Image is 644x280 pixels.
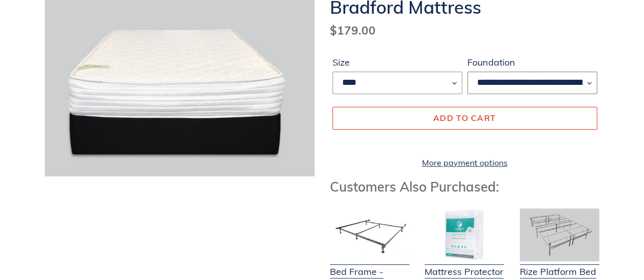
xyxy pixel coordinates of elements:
span: Add to cart [433,113,496,123]
label: Foundation [467,55,597,69]
button: Add to cart [332,107,597,129]
img: Adjustable Base [520,208,599,261]
a: More payment options [332,157,597,169]
img: Mattress Protector [425,208,504,261]
label: Size [332,55,462,69]
h3: Customers Also Purchased: [330,179,600,195]
span: $179.00 [330,23,376,38]
img: Bed Frame [330,208,409,261]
